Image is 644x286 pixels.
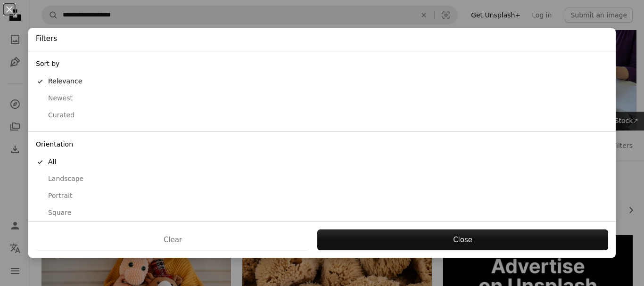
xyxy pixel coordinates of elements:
[28,55,616,73] div: Sort by
[28,136,616,154] div: Orientation
[36,229,310,250] button: Clear
[28,171,616,188] button: Landscape
[36,94,608,103] div: Newest
[36,157,608,167] div: All
[36,34,57,44] h4: Filters
[36,191,608,201] div: Portrait
[36,174,608,184] div: Landscape
[28,90,616,107] button: Newest
[317,229,608,250] button: Close
[28,154,616,171] button: All
[28,73,616,90] button: Relevance
[36,208,608,218] div: Square
[36,111,608,120] div: Curated
[36,77,608,86] div: Relevance
[28,204,616,221] button: Square
[28,188,616,204] button: Portrait
[28,107,616,124] button: Curated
